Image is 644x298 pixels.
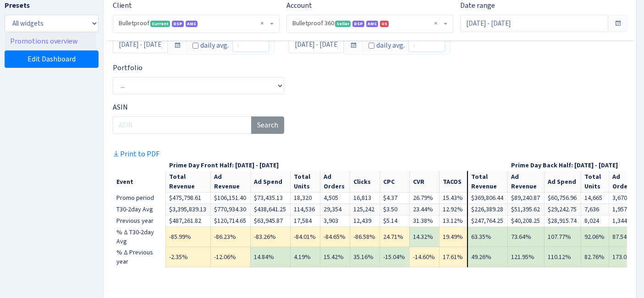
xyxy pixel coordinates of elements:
td: 12,439 [350,215,380,227]
label: daily avg. [198,40,229,51]
span: Remove all items [260,19,264,28]
td: 15.42% [320,247,350,267]
th: Total Units [290,171,320,193]
td: $89,240.87 [507,193,544,204]
td: $40,208.25 [507,215,544,227]
td: $5.14 [380,215,409,227]
td: 92.06% [581,227,609,247]
td: $63,945.87 [250,215,290,227]
td: 3,670 [609,193,640,204]
td: 3,903 [320,215,350,227]
td: 31.38% [409,215,439,227]
td: 121.95% [507,247,544,267]
td: 13.12% [439,215,468,227]
td: 87.54% [609,227,640,247]
td: -84.65% [320,227,350,247]
span: Bulletproof 360 <span class="badge badge-success">Seller</span><span class="badge badge-primary">... [292,19,442,28]
td: $60,756.96 [544,193,581,204]
td: $487,261.82 [165,215,210,227]
input: 1 [408,39,445,52]
td: $120,714.65 [210,215,250,227]
td: $4.37 [380,193,409,204]
span: DSP [172,21,184,27]
td: $247,764.25 [468,215,508,227]
label: ASIN [113,102,128,113]
span: Bulletproof 360 <span class="badge badge-success">Seller</span><span class="badge badge-primary">... [287,15,453,33]
th: Total Units [581,171,609,193]
input: 1 [232,39,269,52]
td: 14.84% [250,247,290,267]
th: Prime Day Front Half: [DATE] - [DATE] [165,160,507,171]
td: $3.50 [380,204,409,215]
td: -86.58% [350,227,380,247]
td: Promo period [113,193,165,204]
td: -86.23% [210,227,250,247]
td: 17,584 [290,215,320,227]
td: 49.26% [468,247,508,267]
span: Current [150,21,170,27]
th: Ad Spend [544,171,581,193]
td: $226,389.28 [468,204,508,215]
th: CVR [409,171,439,193]
a: Print to PDF [113,149,160,160]
th: Ad Orders [320,171,350,193]
td: 17.61% [439,247,468,267]
span: Bulletproof <span class="badge badge-success">Current</span><span class="badge badge-primary">DSP... [119,19,268,28]
td: $3,395,839.13 [165,204,210,215]
td: -2.35% [165,247,210,267]
input: Checkbox for following text input [369,43,374,49]
td: % Δ Previous year [113,247,165,267]
td: 16,813 [350,193,380,204]
button: Search [251,116,284,134]
td: 1,344 [609,215,640,227]
td: $438,641.25 [250,204,290,215]
td: $475,798.61 [165,193,210,204]
td: T30-2day Avg [113,204,165,215]
span: US [380,21,389,27]
td: 114,536 [290,204,320,215]
td: Previous year [113,215,165,227]
input: ASIN [113,116,252,134]
span: DSP [352,21,364,27]
th: Total Revenue [468,171,508,193]
span: Amazon Marketing Cloud [366,21,378,27]
td: 14.32% [409,227,439,247]
th: CPC [380,171,409,193]
td: 8,024 [581,215,609,227]
th: Ad Spend [250,171,290,193]
td: 63.35% [468,227,508,247]
th: Clicks [350,171,380,193]
td: 4.19% [290,247,320,267]
td: 15.43% [439,193,468,204]
th: Total Revenue [165,171,210,193]
th: Ad Orders [609,171,640,193]
td: % Δ T30-2day Avg [113,227,165,247]
label: daily avg. [374,40,405,51]
td: -85.99% [165,227,210,247]
td: $73,435.13 [250,193,290,204]
td: 1,957 [609,204,640,215]
td: 35.16% [350,247,380,267]
span: AMC [186,21,198,27]
td: $106,151.40 [210,193,250,204]
td: -84.01% [290,227,320,247]
td: 107.77% [544,227,581,247]
td: 23.44% [409,204,439,215]
td: $51,395.62 [507,204,544,215]
td: 29,354 [320,204,350,215]
td: 4,505 [320,193,350,204]
a: Edit Dashboard [5,50,99,68]
td: 7,636 [581,204,609,215]
td: -15.04% [380,247,409,267]
th: Ad Revenue [210,171,250,193]
td: $29,242.75 [544,204,581,215]
td: -14.60% [409,247,439,267]
td: -12.06% [210,247,250,267]
td: 173.07% [609,247,640,267]
th: Event [113,171,165,193]
td: 26.79% [409,193,439,204]
td: 82.76% [581,247,609,267]
td: 14,665 [581,193,609,204]
span: Seller [335,21,351,27]
td: 110.12% [544,247,581,267]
